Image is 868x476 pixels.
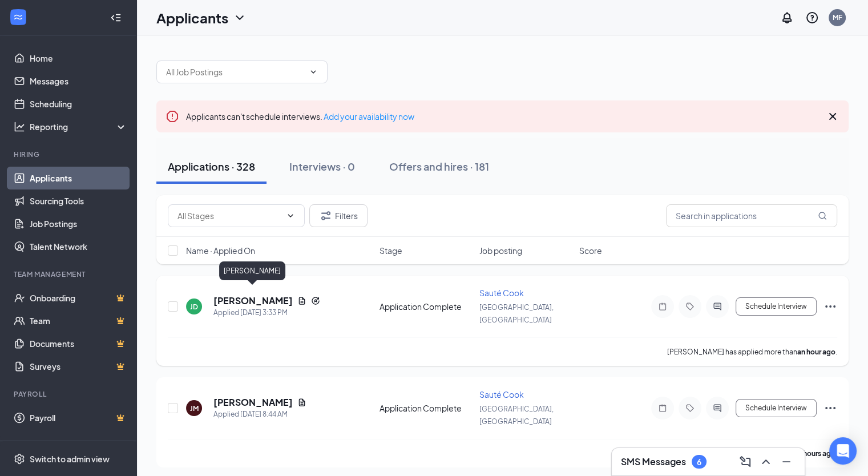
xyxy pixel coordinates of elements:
[823,300,837,313] svg: Ellipses
[14,453,25,465] svg: Settings
[30,47,127,70] a: Home
[736,453,754,471] button: ComposeMessage
[30,332,127,355] a: DocumentsCrown
[780,455,793,469] svg: Minimize
[30,70,127,92] a: Messages
[380,301,473,312] div: Application Complete
[479,303,554,324] span: [GEOGRAPHIC_DATA], [GEOGRAPHIC_DATA]
[579,245,602,256] span: Score
[286,211,295,220] svg: ChevronDown
[823,401,837,415] svg: Ellipses
[818,211,827,220] svg: MagnifyingGlass
[833,13,842,22] div: MF
[666,204,837,227] input: Search in applications
[826,110,839,123] svg: Cross
[186,245,255,256] span: Name · Applied On
[14,121,25,132] svg: Analysis
[219,261,285,280] div: [PERSON_NAME]
[30,92,127,115] a: Scheduling
[186,111,414,122] span: Applicants can't schedule interviews.
[30,309,127,332] a: TeamCrown
[697,457,701,467] div: 6
[30,355,127,378] a: SurveysCrown
[780,11,794,25] svg: Notifications
[30,212,127,235] a: Job Postings
[14,269,125,279] div: Team Management
[777,453,796,471] button: Minimize
[324,111,414,122] a: Add your availability now
[736,399,817,417] button: Schedule Interview
[479,288,524,298] span: Sauté Cook
[710,302,724,311] svg: ActiveChat
[213,409,306,420] div: Applied [DATE] 8:44 AM
[757,453,775,471] button: ChevronUp
[805,11,819,25] svg: QuestionInfo
[213,307,320,318] div: Applied [DATE] 3:33 PM
[168,159,255,174] div: Applications · 328
[759,455,773,469] svg: ChevronUp
[213,396,293,409] h5: [PERSON_NAME]
[311,296,320,305] svg: Reapply
[213,295,293,307] h5: [PERSON_NAME]
[380,245,402,256] span: Stage
[738,455,752,469] svg: ComposeMessage
[110,12,122,23] svg: Collapse
[289,159,355,174] div: Interviews · 0
[683,404,697,413] svg: Tag
[710,404,724,413] svg: ActiveChat
[656,404,669,413] svg: Note
[798,449,835,458] b: 8 hours ago
[30,167,127,189] a: Applicants
[297,398,306,407] svg: Document
[30,235,127,258] a: Talent Network
[479,245,522,256] span: Job posting
[479,389,524,400] span: Sauté Cook
[797,348,835,356] b: an hour ago
[319,209,333,223] svg: Filter
[165,110,179,123] svg: Error
[309,204,368,227] button: Filter Filters
[829,437,857,465] div: Open Intercom Messenger
[30,121,128,132] div: Reporting
[30,453,110,465] div: Switch to admin view
[297,296,306,305] svg: Document
[380,402,473,414] div: Application Complete
[667,347,837,357] p: [PERSON_NAME] has applied more than .
[30,406,127,429] a: PayrollCrown
[30,287,127,309] a: OnboardingCrown
[389,159,489,174] div: Offers and hires · 181
[190,302,198,312] div: JD
[14,389,125,399] div: Payroll
[309,67,318,76] svg: ChevronDown
[190,404,199,413] div: JM
[479,405,554,426] span: [GEOGRAPHIC_DATA], [GEOGRAPHIC_DATA]
[30,189,127,212] a: Sourcing Tools
[621,455,686,468] h3: SMS Messages
[683,302,697,311] svg: Tag
[736,297,817,316] button: Schedule Interview
[14,150,125,159] div: Hiring
[166,66,304,78] input: All Job Postings
[13,11,24,23] svg: WorkstreamLogo
[656,302,669,311] svg: Note
[177,209,281,222] input: All Stages
[233,11,247,25] svg: ChevronDown
[156,8,228,27] h1: Applicants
